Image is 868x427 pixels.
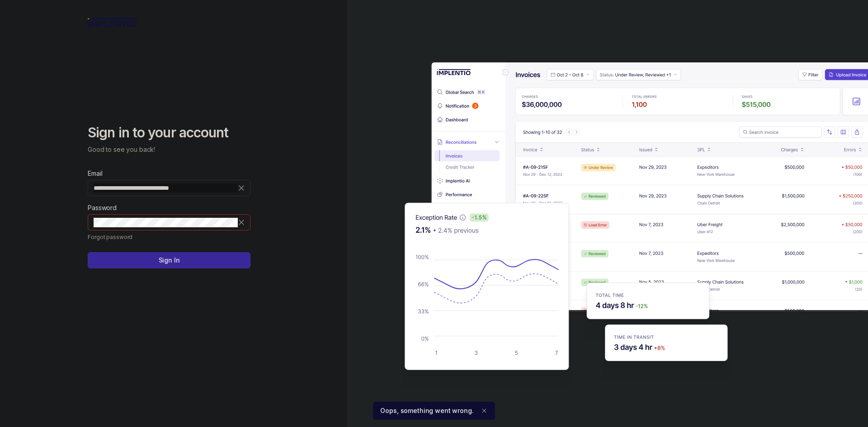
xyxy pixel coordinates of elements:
[88,232,132,241] p: Forgot password
[88,124,250,142] h2: Sign in to your account
[88,169,102,178] label: Email
[159,256,180,265] p: Sign In
[88,203,117,212] label: Password
[380,406,473,415] p: Oops, something went wrong.
[88,252,250,268] button: Sign In
[88,232,132,241] a: Link Forgot password
[88,18,137,27] img: logo
[88,145,250,154] p: Good to see you back!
